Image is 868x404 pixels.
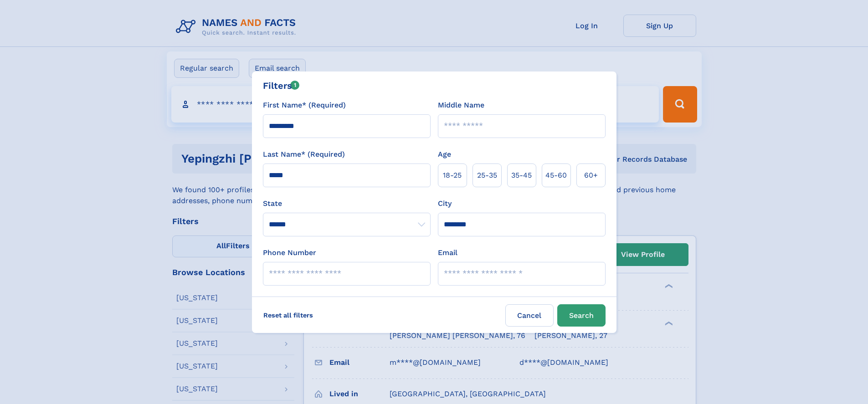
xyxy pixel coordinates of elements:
[438,198,452,209] label: City
[443,170,462,181] span: 18‑25
[263,247,316,258] label: Phone Number
[584,170,598,181] span: 60+
[438,247,457,258] label: Email
[257,304,319,326] label: Reset all filters
[263,100,346,111] label: First Name* (Required)
[477,170,497,181] span: 25‑35
[505,304,554,327] label: Cancel
[263,198,431,209] label: State
[545,170,567,181] span: 45‑60
[263,149,345,160] label: Last Name* (Required)
[263,79,300,92] div: Filters
[511,170,532,181] span: 35‑45
[438,100,484,111] label: Middle Name
[557,304,606,327] button: Search
[438,149,451,160] label: Age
